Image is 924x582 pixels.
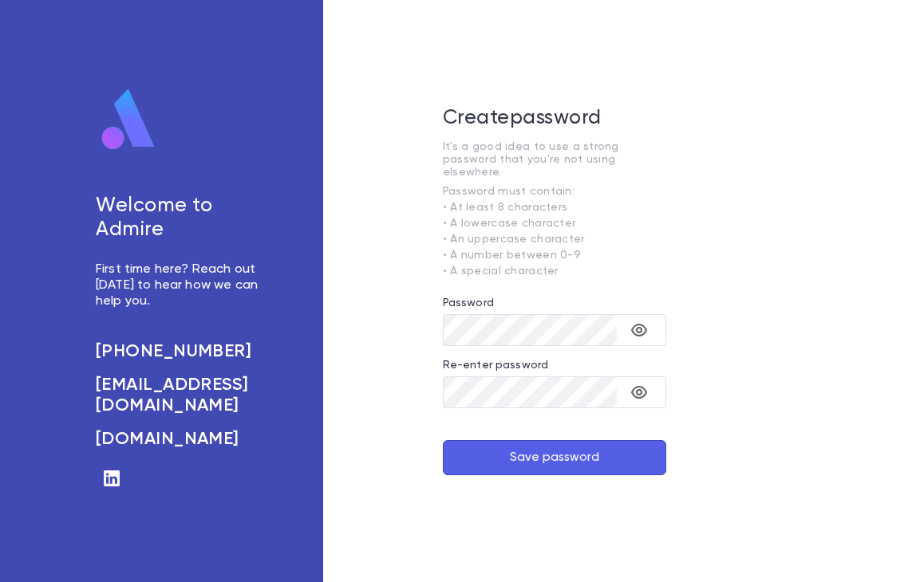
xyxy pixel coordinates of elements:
[96,195,259,242] h5: Welcome to Admire
[443,359,548,372] label: Re-enter password
[443,233,666,246] p: • An uppercase character
[623,376,655,408] button: toggle password visibility
[96,262,259,309] p: First time here? Reach out [DATE] to hear how we can help you.
[443,440,666,475] button: Save password
[443,107,666,131] h5: Create password
[96,429,259,450] a: [DOMAIN_NAME]
[443,201,666,214] p: • At least 8 characters
[443,249,666,262] p: • A number between 0-9
[96,88,161,151] img: logo
[443,297,494,309] label: Password
[96,375,259,416] a: [EMAIL_ADDRESS][DOMAIN_NAME]
[443,217,666,230] p: • A lowercase character
[623,314,655,346] button: toggle password visibility
[96,341,259,362] a: [PHONE_NUMBER]
[443,140,666,179] p: It's a good idea to use a strong password that you're not using elsewhere.
[443,185,666,198] p: Password must contain:
[443,265,666,277] p: • A special character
